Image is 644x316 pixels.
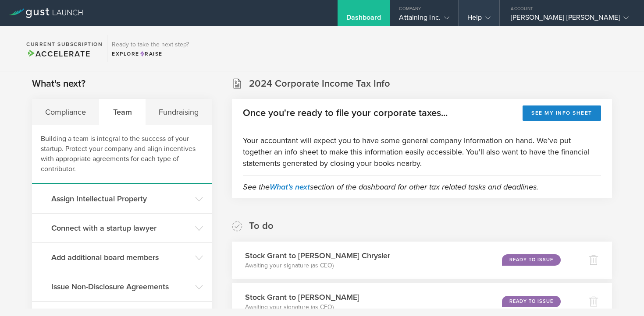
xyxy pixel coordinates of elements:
[399,13,449,26] div: Attaining Inc.
[26,42,103,47] h2: Current Subscription
[467,13,491,26] div: Help
[232,242,575,279] div: Stock Grant to [PERSON_NAME] ChryslerAwaiting your signature (as CEO)Ready to Issue
[243,107,448,119] h2: Once you're ready to file your corporate taxes...
[249,77,390,90] h2: 2024 Corporate Income Tax Info
[245,261,390,270] p: Awaiting your signature (as CEO)
[107,35,193,62] div: Ready to take the next step?ExploreRaise
[51,281,191,292] h3: Issue Non-Disclosure Agreements
[32,125,212,184] div: Building a team is integral to the success of your startup. Protect your company and align incent...
[243,135,601,169] p: Your accountant will expect you to have some general company information on hand. We've put toget...
[243,182,538,192] em: See the section of the dashboard for other tax related tasks and deadlines.
[51,252,191,263] h3: Add additional board members
[51,222,191,234] h3: Connect with a startup lawyer
[511,13,629,26] div: [PERSON_NAME] [PERSON_NAME]
[502,296,561,307] div: Ready to Issue
[139,51,163,57] span: Raise
[245,250,390,261] h3: Stock Grant to [PERSON_NAME] Chrysler
[245,291,359,303] h3: Stock Grant to [PERSON_NAME]
[523,105,601,121] button: See my info sheet
[26,49,90,59] span: Accelerate
[502,254,561,266] div: Ready to Issue
[249,220,274,232] h2: To do
[245,303,359,312] p: Awaiting your signature (as CEO)
[146,99,212,125] div: Fundraising
[112,42,189,48] h3: Ready to take the next step?
[346,13,381,26] div: Dashboard
[32,99,100,125] div: Compliance
[100,99,145,125] div: Team
[270,182,310,192] a: What's next
[32,77,85,90] h2: What's next?
[51,193,191,204] h3: Assign Intellectual Property
[112,50,189,58] div: Explore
